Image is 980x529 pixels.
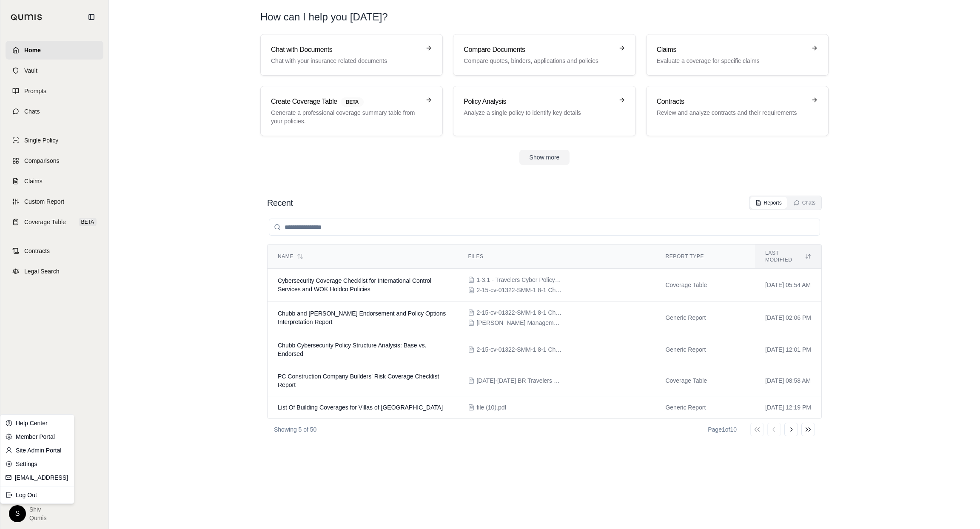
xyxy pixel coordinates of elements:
a: Help Center [2,416,72,430]
a: Settings [2,457,72,471]
div: Log Out [2,488,72,502]
a: Site Admin Portal [2,444,72,457]
a: Member Portal [2,430,72,444]
a: [EMAIL_ADDRESS] [15,473,69,482]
